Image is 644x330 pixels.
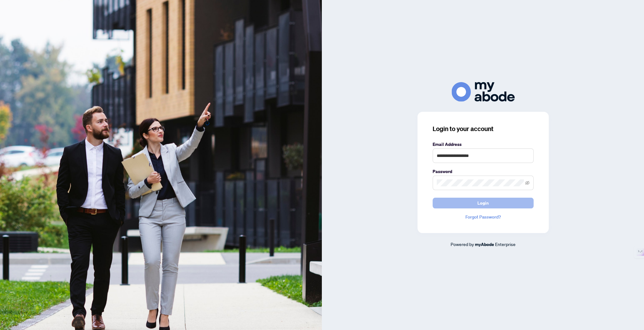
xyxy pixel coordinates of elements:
[475,241,494,248] a: myAbode
[433,168,534,175] label: Password
[433,213,534,220] a: Forgot Password?
[451,241,474,247] span: Powered by
[525,181,529,185] span: eye-invisible
[433,124,534,133] h3: Login to your account
[477,198,489,208] span: Login
[433,141,534,148] label: Email Address
[495,241,516,247] span: Enterprise
[452,82,515,101] img: ma-logo
[433,198,534,208] button: Login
